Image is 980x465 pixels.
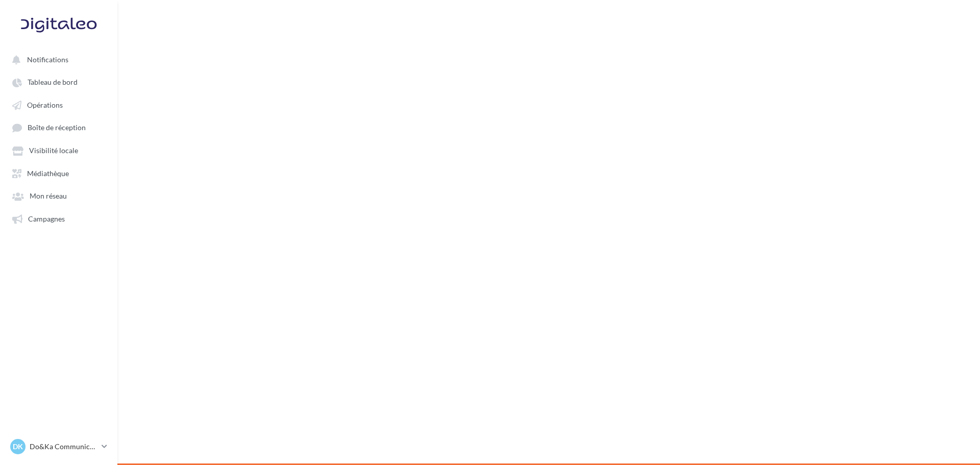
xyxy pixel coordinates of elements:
[6,186,111,205] a: Mon réseau
[6,141,111,159] a: Visibilité locale
[6,164,111,182] a: Médiathèque
[6,95,111,114] a: Opérations
[28,124,86,132] span: Boîte de réception
[28,214,65,223] span: Campagnes
[6,72,111,91] a: Tableau de bord
[27,169,69,178] span: Médiathèque
[30,192,67,201] span: Mon réseau
[27,101,63,109] span: Opérations
[6,209,111,228] a: Campagnes
[29,146,78,155] span: Visibilité locale
[27,55,68,64] span: Notifications
[30,442,97,452] p: Do&Ka Communication
[8,437,109,456] a: DK Do&Ka Communication
[28,78,78,87] span: Tableau de bord
[13,442,23,452] span: DK
[6,50,107,68] button: Notifications
[6,118,111,137] a: Boîte de réception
